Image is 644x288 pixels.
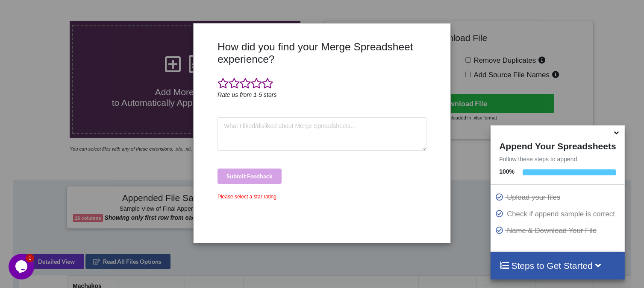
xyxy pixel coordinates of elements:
[9,254,36,279] iframe: chat widget
[218,193,426,201] div: Please select a star rating
[491,139,624,151] h4: Append Your Spreadsheets
[499,260,616,271] h4: Steps to Get Started
[495,225,622,236] p: Name & Download Your File
[491,155,624,163] p: Follow these steps to append
[218,91,277,98] i: Rate us from 1-5 stars
[499,168,515,175] b: 100 %
[495,209,622,219] p: Check if append sample is correct
[495,192,622,203] p: Upload your files
[218,41,426,66] h3: How did you find your Merge Spreadsheet experience?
